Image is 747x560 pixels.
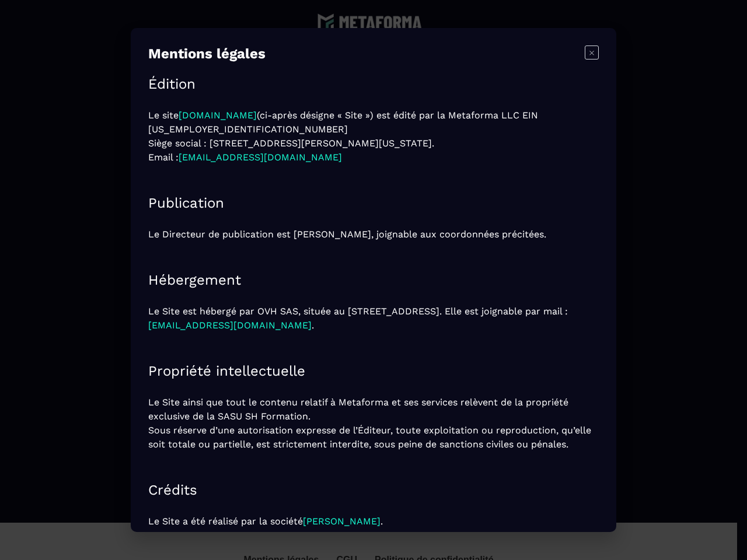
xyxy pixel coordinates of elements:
[148,423,599,452] p: Sous réserve d’une autorisation expresse de l’Éditeur, toute exploitation ou reproduction, qu’ell...
[148,514,599,528] p: Le Site a été réalisé par la société .
[148,228,599,242] p: Le Directeur de publication est [PERSON_NAME], joignable aux coordonnées précitées.
[148,136,599,150] p: Siège social : [STREET_ADDRESS][PERSON_NAME][US_STATE].
[148,304,599,332] p: Le Site est hébergé par OVH SAS, située au [STREET_ADDRESS]. Elle est joignable par mail : .
[148,360,599,381] h2: Propriété intellectuelle
[148,108,599,136] p: Le site (ci-après désigne « Site ») est édité par la Metaforma LLC EIN [US_EMPLOYER_IDENTIFICATIO...
[148,395,599,423] p: Le Site ainsi que tout le contenu relatif à Metaforma et ses services relèvent de la propriété ex...
[148,269,599,290] h2: Hébergement
[179,152,342,163] a: [EMAIL_ADDRESS][DOMAIN_NAME]
[148,150,599,164] p: Email :
[148,480,599,501] h2: Crédits
[585,45,599,60] span: ×
[148,73,599,94] h2: Édition
[148,192,599,213] h2: Publication
[179,110,257,121] a: [DOMAIN_NAME]
[303,516,381,527] a: [PERSON_NAME]
[148,320,312,331] a: [EMAIL_ADDRESS][DOMAIN_NAME]
[148,45,266,62] h2: Mentions légales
